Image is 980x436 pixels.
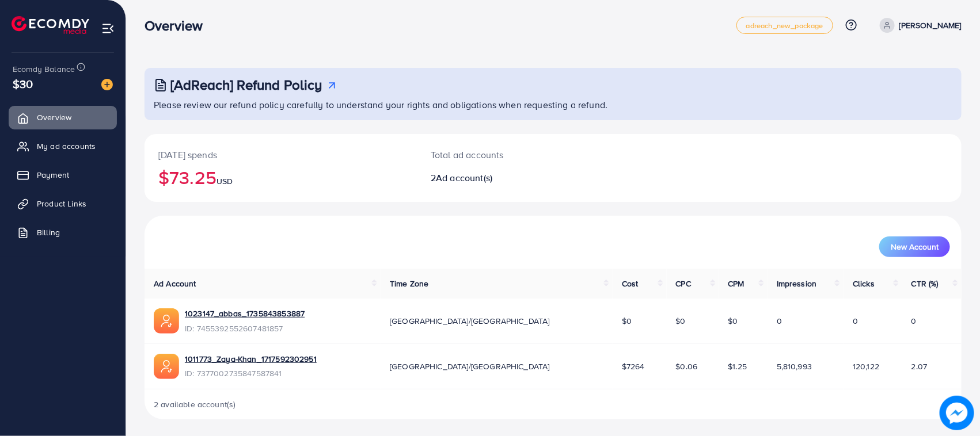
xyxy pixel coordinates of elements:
span: $30 [13,75,33,92]
span: $1.25 [728,361,747,372]
a: Product Links [9,192,117,215]
a: [PERSON_NAME] [875,18,962,33]
span: $0.06 [676,361,698,372]
span: Overview [37,112,71,123]
span: Impression [777,278,817,289]
a: Billing [9,221,117,244]
span: ID: 7377002735847587841 [185,368,317,379]
span: adreach_new_package [746,22,823,29]
img: ic-ads-acc.e4c84228.svg [154,354,179,379]
span: [GEOGRAPHIC_DATA]/[GEOGRAPHIC_DATA] [390,361,550,372]
img: logo [12,16,89,34]
span: Ad Account [154,278,196,289]
p: Please review our refund policy carefully to understand your rights and obligations when requesti... [154,98,955,112]
span: $0 [622,315,632,327]
span: ID: 7455392552607481857 [185,323,305,334]
p: [DATE] spends [158,148,403,162]
span: 5,810,993 [777,361,812,372]
span: 0 [911,315,917,327]
span: Ecomdy Balance [13,63,75,75]
span: New Account [891,243,939,251]
h3: [AdReach] Refund Policy [170,77,322,93]
h3: Overview [145,17,212,34]
a: adreach_new_package [736,17,833,34]
a: Payment [9,163,117,186]
img: image [940,396,974,430]
span: Payment [37,169,69,181]
span: 2.07 [911,361,928,372]
a: My ad accounts [9,135,117,158]
img: menu [101,22,115,35]
img: ic-ads-acc.e4c84228.svg [154,308,179,334]
a: 1023147_abbas_1735843853887 [185,308,305,319]
span: Ad account(s) [436,171,492,184]
span: Cost [622,278,639,289]
button: New Account [879,236,950,257]
span: 0 [777,315,782,327]
span: CPC [676,278,691,289]
span: Product Links [37,198,86,209]
span: Clicks [853,278,875,289]
a: 1011773_Zaya-Khan_1717592302951 [185,353,317,365]
span: $0 [676,315,686,327]
span: Billing [37,227,60,238]
span: USD [216,175,233,187]
span: My ad accounts [37,140,96,152]
span: 120,122 [853,361,879,372]
span: CPM [728,278,745,289]
span: $7264 [622,361,645,372]
p: Total ad accounts [431,148,607,162]
span: CTR (%) [911,278,939,289]
p: [PERSON_NAME] [899,18,962,32]
span: Time Zone [390,278,428,289]
img: image [101,79,113,90]
a: Overview [9,106,117,129]
span: 0 [853,315,858,327]
h2: $73.25 [158,166,403,188]
span: $0 [728,315,738,327]
span: [GEOGRAPHIC_DATA]/[GEOGRAPHIC_DATA] [390,315,550,327]
h2: 2 [431,173,607,183]
span: 2 available account(s) [154,399,236,410]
